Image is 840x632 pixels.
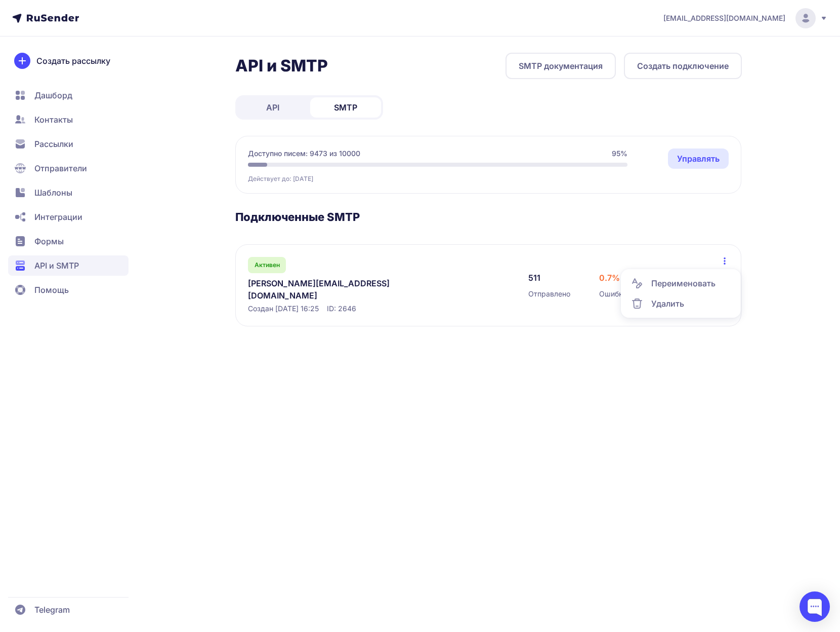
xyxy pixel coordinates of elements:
[34,187,72,199] span: Шаблоны
[248,304,319,314] span: Создан [DATE] 16:25
[528,289,570,299] span: Отправлено
[34,89,72,101] span: Дашборд
[255,261,280,269] span: Активен
[506,53,616,79] a: SMTP документация
[651,298,684,310] span: Удалить
[34,259,79,272] span: API и SMTP
[624,53,742,79] button: Создать подключение
[34,604,70,616] span: Telegram
[599,289,627,299] span: Ошибки
[528,272,540,284] span: 511
[668,148,729,169] a: Управлять
[237,97,308,118] a: API
[235,210,742,224] h3: Подключенные SMTP
[248,277,455,302] a: [PERSON_NAME][EMAIL_ADDRESS][DOMAIN_NAME]
[8,600,129,620] a: Telegram
[327,304,356,314] span: ID: 2646
[34,235,64,247] span: Формы
[36,55,110,67] span: Создать рассылку
[34,284,69,296] span: Помощь
[34,138,73,150] span: Рассылки
[235,56,328,76] h2: API и SMTP
[599,272,620,284] span: 0.7%
[248,175,313,183] span: Действует до: [DATE]
[266,101,279,114] span: API
[334,101,357,114] span: SMTP
[651,277,716,289] span: Переименовать
[310,97,381,118] a: SMTP
[34,162,87,174] span: Отправители
[34,114,73,126] span: Контакты
[663,13,785,23] span: [EMAIL_ADDRESS][DOMAIN_NAME]
[612,148,627,159] span: 95%
[34,211,82,223] span: Интеграции
[248,148,360,159] span: Доступно писем: 9473 из 10000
